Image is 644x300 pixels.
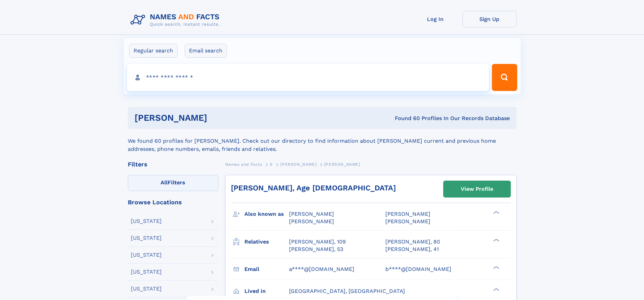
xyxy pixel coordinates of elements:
[492,238,500,242] div: ❯
[131,235,162,241] div: [US_STATE]
[289,238,346,246] a: [PERSON_NAME], 109
[128,199,218,205] div: Browse Locations
[131,252,162,258] div: [US_STATE]
[128,11,225,29] img: Logo Names and Facts
[127,64,489,91] input: search input
[231,184,396,192] a: [PERSON_NAME], Age [DEMOGRAPHIC_DATA]
[492,287,500,292] div: ❯
[185,44,227,58] label: Email search
[385,246,439,253] a: [PERSON_NAME], 41
[244,236,289,248] h3: Relatives
[444,181,510,197] a: View Profile
[128,175,218,191] label: Filters
[244,285,289,297] h3: Lived in
[280,162,316,167] span: [PERSON_NAME]
[301,115,510,122] div: Found 60 Profiles In Our Records Database
[385,218,430,225] span: [PERSON_NAME]
[289,288,405,294] span: [GEOGRAPHIC_DATA], [GEOGRAPHIC_DATA]
[244,208,289,220] h3: Also known as
[492,265,500,270] div: ❯
[131,218,162,224] div: [US_STATE]
[161,179,168,186] span: All
[270,160,273,168] a: S
[492,64,517,91] button: Search Button
[462,11,517,27] a: Sign Up
[289,211,334,217] span: [PERSON_NAME]
[461,181,493,197] div: View Profile
[135,114,301,122] h1: [PERSON_NAME]
[131,269,162,275] div: [US_STATE]
[385,211,430,217] span: [PERSON_NAME]
[385,238,440,246] a: [PERSON_NAME], 80
[129,44,177,58] label: Regular search
[324,162,360,167] span: [PERSON_NAME]
[289,246,343,253] a: [PERSON_NAME], 53
[492,210,500,215] div: ❯
[128,161,218,167] div: Filters
[131,286,162,292] div: [US_STATE]
[289,218,334,225] span: [PERSON_NAME]
[128,129,517,153] div: We found 60 profiles for [PERSON_NAME]. Check out our directory to find information about [PERSON...
[408,11,462,27] a: Log In
[244,263,289,275] h3: Email
[280,160,316,168] a: [PERSON_NAME]
[270,162,273,167] span: S
[225,160,262,168] a: Names and Facts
